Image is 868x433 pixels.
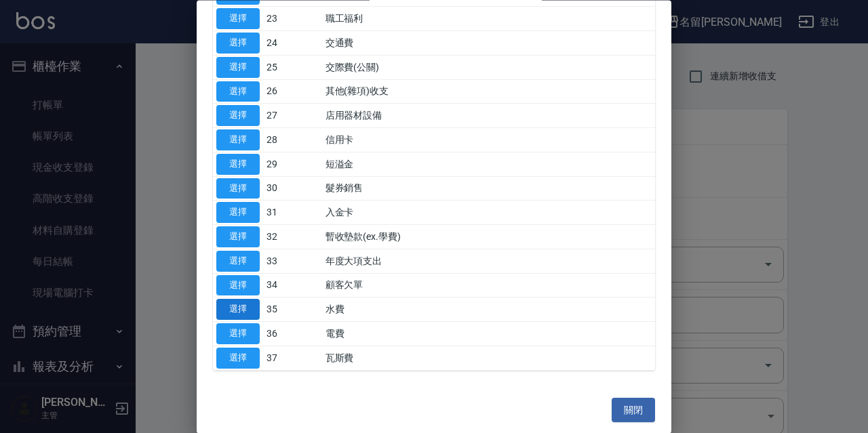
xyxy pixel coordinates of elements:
[322,80,655,104] td: 其他(雜項)收支
[322,322,655,346] td: 電費
[322,104,655,128] td: 店用器材設備
[216,130,260,151] button: 選擇
[216,324,260,345] button: 選擇
[216,154,260,175] button: 選擇
[216,9,260,30] button: 選擇
[322,31,655,56] td: 交通費
[216,106,260,127] button: 選擇
[216,275,260,296] button: 選擇
[263,104,322,128] td: 27
[263,225,322,249] td: 32
[263,177,322,201] td: 30
[322,7,655,31] td: 職工福利
[263,346,322,371] td: 37
[322,56,655,80] td: 交際費(公關)
[216,81,260,102] button: 選擇
[322,225,655,249] td: 暫收墊款(ex.學費)
[322,297,655,322] td: 水費
[216,348,260,369] button: 選擇
[263,297,322,322] td: 35
[216,251,260,272] button: 選擇
[263,201,322,225] td: 31
[263,7,322,31] td: 23
[216,57,260,78] button: 選擇
[263,152,322,177] td: 29
[216,300,260,321] button: 選擇
[216,178,260,199] button: 選擇
[263,274,322,298] td: 34
[216,203,260,224] button: 選擇
[322,346,655,371] td: 瓦斯費
[322,274,655,298] td: 顧客欠單
[263,80,322,104] td: 26
[322,249,655,274] td: 年度大項支出
[263,31,322,56] td: 24
[322,177,655,201] td: 髮券銷售
[322,152,655,177] td: 短溢金
[263,128,322,152] td: 28
[263,322,322,346] td: 36
[216,227,260,248] button: 選擇
[216,33,260,54] button: 選擇
[263,56,322,80] td: 25
[612,398,655,423] button: 關閉
[263,249,322,274] td: 33
[322,201,655,225] td: 入金卡
[322,128,655,152] td: 信用卡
